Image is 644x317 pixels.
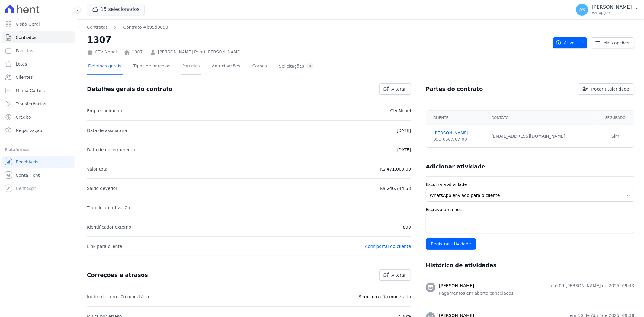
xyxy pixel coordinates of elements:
p: [DATE] [397,127,411,134]
p: 899 [403,223,411,231]
div: 0 [306,63,314,69]
h3: Histórico de atividades [426,262,496,269]
h2: 1307 [87,33,548,46]
span: Recebíveis [16,159,38,165]
p: R$ 471.000,00 [380,165,411,173]
span: AS [579,8,585,12]
a: [PERSON_NAME] Priori [PERSON_NAME] [158,49,242,55]
a: Minha Carteira [2,85,75,97]
p: R$ 246.744,58 [380,185,411,192]
a: Crédito [2,111,75,123]
span: Contratos [16,34,36,40]
p: Valor total [87,165,109,173]
a: 1307 [132,49,143,55]
a: Clientes [2,71,75,83]
button: Ativo [553,37,588,48]
a: Contratos [2,31,75,43]
span: Parcelas [16,48,33,54]
a: Contrato #b95d9858 [123,24,168,30]
div: Plataformas [5,146,72,153]
a: Contratos [87,24,107,30]
a: Detalhes gerais [87,59,123,75]
a: Recebíveis [2,156,75,168]
h3: [PERSON_NAME] [439,283,474,289]
label: Escreva uma nota [426,207,634,213]
span: Trocar titularidade [591,86,629,92]
div: 853.656.967-00 [433,136,484,142]
button: 15 selecionados [87,4,145,15]
span: Ativo [556,37,575,48]
nav: Breadcrumb [87,24,168,30]
th: Contato [488,111,597,125]
p: Índice de correção monetária [87,293,149,300]
span: Lotes [16,61,27,67]
a: Antecipações [211,59,242,75]
th: Segurado [597,111,634,125]
p: Data de assinatura [87,127,127,134]
p: Pagamentos em aberto cancelados. [439,290,634,296]
a: Tipos de parcelas [132,59,171,75]
span: Conta Hent [16,172,40,178]
p: [DATE] [397,146,411,153]
a: Alterar [379,83,411,95]
span: Clientes [16,74,33,80]
span: Crédito [16,114,31,120]
a: Negativação [2,124,75,136]
td: Sim [597,125,634,148]
a: [PERSON_NAME] [433,130,484,136]
span: Minha Carteira [16,88,47,94]
p: Identificador externo [87,223,131,231]
h3: Correções e atrasos [87,271,148,279]
input: Registrar atividade [426,238,476,250]
span: Alterar [392,86,406,92]
label: Escolha a atividade [426,181,634,188]
p: Data de encerramento [87,146,135,153]
p: Ver opções [592,10,632,15]
span: Alterar [392,272,406,278]
a: Visão Geral [2,18,75,30]
a: Abrir portal do cliente [365,244,411,249]
a: Conta Hent [2,169,75,181]
div: Solicitações [279,63,314,69]
div: [EMAIL_ADDRESS][DOMAIN_NAME] [492,133,593,139]
h3: Partes do contrato [426,85,483,93]
a: Carnês [251,59,268,75]
nav: Breadcrumb [87,24,548,30]
p: Saldo devedor [87,185,117,192]
button: AS [PERSON_NAME] Ver opções [571,1,644,18]
span: Mais opções [603,40,629,46]
p: Empreendimento [87,107,123,114]
span: Transferências [16,101,46,107]
p: Sem correção monetária [359,293,411,300]
span: Negativação [16,127,42,133]
a: Transferências [2,98,75,110]
h3: Detalhes gerais do contrato [87,85,172,93]
h3: Adicionar atividade [426,163,485,170]
p: Tipo de amortização [87,204,130,211]
p: Ctv Nobel [390,107,411,114]
a: Solicitações0 [278,59,315,75]
a: Parcelas [181,59,201,75]
a: Trocar titularidade [578,83,634,95]
span: Visão Geral [16,21,40,27]
a: Parcelas [2,45,75,57]
a: Alterar [379,269,411,281]
p: [PERSON_NAME] [592,4,632,10]
th: Cliente [426,111,488,125]
div: CTV Nobel [87,49,117,55]
p: Link para cliente [87,243,122,250]
a: Mais opções [591,37,634,48]
p: em 09 [PERSON_NAME] de 2025, 09:43 [551,283,634,289]
a: Lotes [2,58,75,70]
